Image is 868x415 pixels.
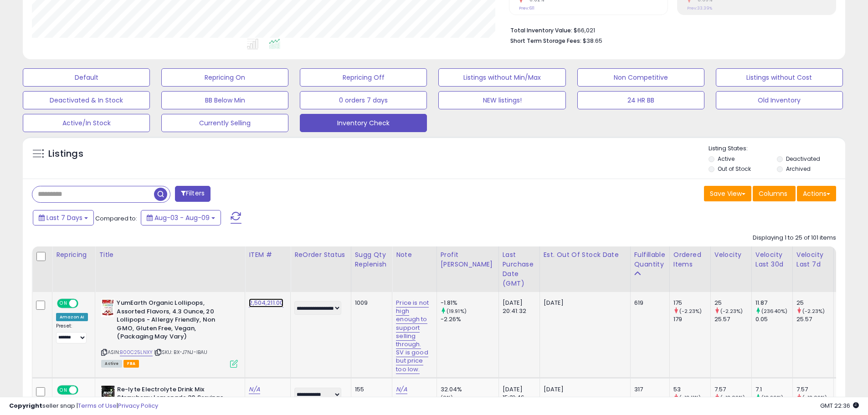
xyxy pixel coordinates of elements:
[716,91,843,109] button: Old Inventory
[58,300,69,307] span: ON
[503,299,533,315] div: [DATE] 20:41:32
[577,91,704,109] button: 24 HR BB
[355,299,385,307] div: 1009
[101,299,238,366] div: ASIN:
[23,91,150,109] button: Deactivated & In Stock
[351,246,392,292] th: Please note that this number is a calculation based on your required days of coverage and your ve...
[175,186,211,202] button: Filters
[718,165,751,173] label: Out of Stock
[753,234,836,242] div: Displaying 1 to 25 of 101 items
[396,298,429,374] a: Price is not high enough to support selling through. SV is good but price too low.
[673,315,710,323] div: 179
[720,307,743,315] small: (-2.23%)
[120,348,153,356] a: B00C25LNXY
[245,246,291,292] th: CSV column name: cust_attr_1_ITEM #
[544,250,627,260] div: Est. Out Of Stock Date
[441,299,498,307] div: -1.81%
[441,250,495,269] div: Profit [PERSON_NAME]
[503,385,533,402] div: [DATE] 15:31:46
[77,300,92,307] span: OFF
[679,307,702,315] small: (-2.23%)
[300,91,427,109] button: 0 orders 7 days
[796,299,833,307] div: 25
[447,307,467,315] small: (19.91%)
[78,401,117,410] a: Terms of Use
[753,186,796,201] button: Columns
[759,189,787,198] span: Columns
[101,385,115,404] img: 41PiXplPUGL._SL40_.jpg
[95,214,137,223] span: Compared to:
[56,250,91,260] div: Repricing
[714,385,751,394] div: 7.57
[9,401,42,410] strong: Copyright
[755,315,792,323] div: 0.05
[704,186,751,201] button: Save View
[673,250,707,269] div: Ordered Items
[291,246,351,292] th: CSV column name: cust_attr_3_ReOrder Status
[249,298,283,307] a: 2,504,211.00
[56,323,88,343] div: Preset:
[117,299,227,343] b: YumEarth Organic Lollipops, Assorted Flavors, 4.3 Ounce, 20 Lollipops - Allergy Friendly, Non GMO...
[23,68,150,87] button: Default
[510,24,829,35] li: $66,021
[714,250,748,260] div: Velocity
[796,385,833,394] div: 7.57
[33,210,94,225] button: Last 7 Days
[797,186,836,201] button: Actions
[117,385,228,413] b: Re-lyte Electrolyte Drink Mix Strawberry Lemonade 30 Servings 6.70 oz.
[714,315,751,323] div: 25.57
[820,401,859,410] span: 2025-08-17 22:36 GMT
[101,299,114,317] img: 413+3BcdirL._SL40_.jpg
[796,250,830,269] div: Velocity Last 7d
[154,348,207,356] span: | SKU: BX-J7NJ-IBAU
[673,299,710,307] div: 175
[544,385,623,394] p: [DATE]
[23,114,150,132] button: Active/In Stock
[300,114,427,132] button: Inventory Check
[161,91,288,109] button: BB Below Min
[99,250,241,260] div: Title
[687,5,712,11] small: Prev: 33.39%
[786,165,811,173] label: Archived
[141,210,221,225] button: Aug-03 - Aug-09
[510,26,572,34] b: Total Inventory Value:
[355,250,389,269] div: Sugg Qty Replenish
[441,315,498,323] div: -2.26%
[802,307,825,315] small: (-2.23%)
[161,114,288,132] button: Currently Selling
[441,385,498,394] div: 32.04%
[503,250,536,288] div: Last Purchase Date (GMT)
[101,360,122,368] span: All listings currently available for purchase on Amazon
[48,148,83,160] h5: Listings
[786,155,820,163] label: Deactivated
[519,5,534,11] small: Prev: 611
[510,37,581,45] b: Short Term Storage Fees:
[673,385,710,394] div: 53
[56,313,88,321] div: Amazon AI
[634,299,663,307] div: 619
[716,68,843,87] button: Listings without Cost
[396,250,432,260] div: Note
[58,386,69,394] span: ON
[118,401,158,410] a: Privacy Policy
[161,68,288,87] button: Repricing On
[755,250,789,269] div: Velocity Last 30d
[709,144,845,153] p: Listing States:
[249,385,260,394] a: N/A
[755,299,792,307] div: 11.87
[583,36,602,45] span: $38.65
[123,360,139,368] span: FBA
[300,68,427,87] button: Repricing Off
[355,385,385,394] div: 155
[154,213,210,222] span: Aug-03 - Aug-09
[438,68,565,87] button: Listings without Min/Max
[577,68,704,87] button: Non Competitive
[294,250,347,260] div: ReOrder Status
[634,250,666,269] div: Fulfillable Quantity
[396,385,407,394] a: N/A
[438,91,565,109] button: NEW listings!
[634,385,663,394] div: 317
[796,315,833,323] div: 25.57
[718,155,734,163] label: Active
[544,299,623,307] p: [DATE]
